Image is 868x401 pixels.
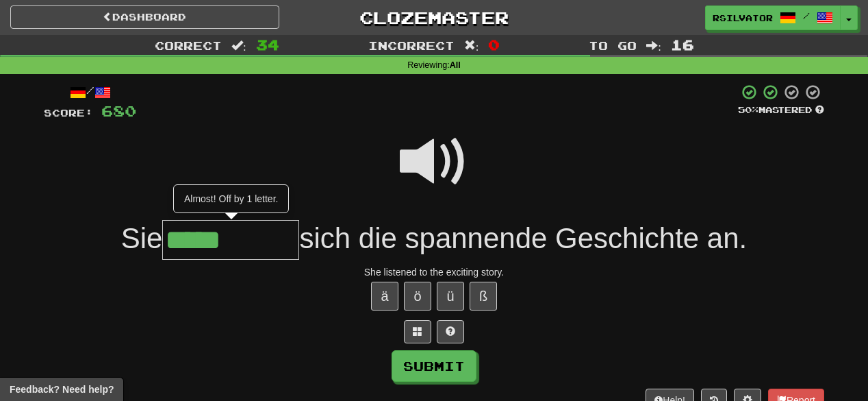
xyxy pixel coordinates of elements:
[404,320,431,343] button: Switch sentence to multiple choice alt+p
[231,40,246,51] span: :
[437,320,464,343] button: Single letter hint - you only get 1 per sentence and score half the points! alt+h
[404,282,431,311] button: ö
[450,60,461,70] strong: All
[368,38,455,52] span: Incorrect
[155,38,222,52] span: Correct
[437,282,464,311] button: ü
[488,36,500,53] span: 0
[738,104,758,115] span: 50 %
[101,102,136,119] span: 680
[738,104,824,117] div: Mastered
[713,12,773,24] span: rsilvator
[10,382,114,396] span: Open feedback widget
[256,36,279,53] span: 34
[44,84,136,101] div: /
[705,5,841,30] a: rsilvator /
[371,282,398,311] button: ä
[470,282,497,311] button: ß
[589,38,637,52] span: To go
[392,350,476,382] button: Submit
[44,265,824,279] div: She listened to the exciting story.
[184,193,278,204] span: Almost! Off by 1 letter.
[671,36,694,53] span: 16
[300,5,569,29] a: Clozemaster
[646,40,661,51] span: :
[299,222,747,254] span: sich die spannende Geschichte an.
[464,40,479,51] span: :
[121,222,163,254] span: Sie
[10,5,279,29] a: Dashboard
[44,107,93,119] span: Score:
[803,11,810,21] span: /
